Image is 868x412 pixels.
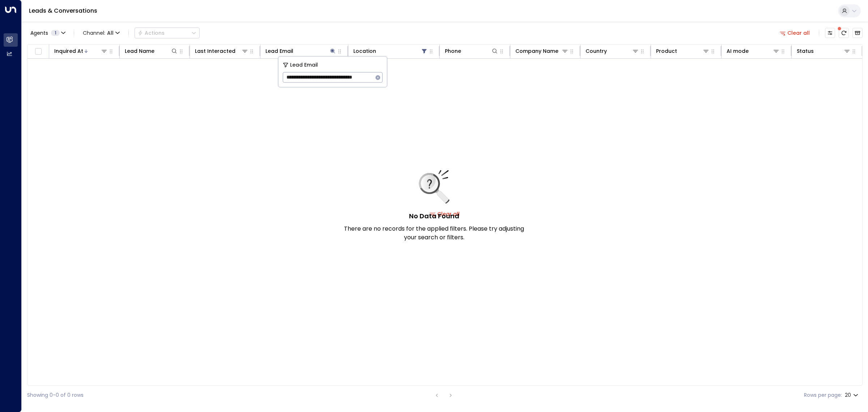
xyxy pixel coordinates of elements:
[125,47,178,55] div: Lead Name
[80,28,123,38] span: Channel:
[445,47,461,55] div: Phone
[839,28,849,38] span: There are new threads available. Refresh the grid to view the latest updates.
[656,47,710,55] div: Product
[727,47,780,55] div: AI mode
[777,28,813,38] button: Clear all
[290,61,318,69] span: Lead Email
[353,47,376,55] div: Location
[797,47,814,55] div: Status
[344,224,524,242] p: There are no records for the applied filters. Please try adjusting your search or filters.
[195,47,248,55] div: Last Interacted
[432,391,455,400] nav: pagination navigation
[804,391,842,399] label: Rows per page:
[51,30,60,36] span: 1
[195,47,235,55] div: Last Interacted
[80,28,123,38] button: Channel:All
[353,47,428,55] div: Location
[265,47,336,55] div: Lead Email
[135,28,200,38] div: Button group with a nested menu
[656,47,677,55] div: Product
[586,47,607,55] div: Country
[34,47,43,56] span: Toggle select all
[515,47,558,55] div: Company Name
[825,28,835,38] button: Customize
[125,47,154,55] div: Lead Name
[409,211,459,221] h5: No Data Found
[265,47,293,55] div: Lead Email
[54,47,83,55] div: Inquired At
[107,30,114,36] span: All
[845,390,860,400] div: 20
[135,28,200,38] button: Actions
[138,30,165,36] div: Actions
[586,47,639,55] div: Country
[27,28,68,38] button: Agents1
[29,7,97,15] a: Leads & Conversations
[445,47,498,55] div: Phone
[852,28,863,38] button: Archived Leads
[727,47,749,55] div: AI mode
[30,30,48,35] span: Agents
[797,47,851,55] div: Status
[27,391,84,399] div: Showing 0-0 of 0 rows
[54,47,108,55] div: Inquired At
[515,47,569,55] div: Company Name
